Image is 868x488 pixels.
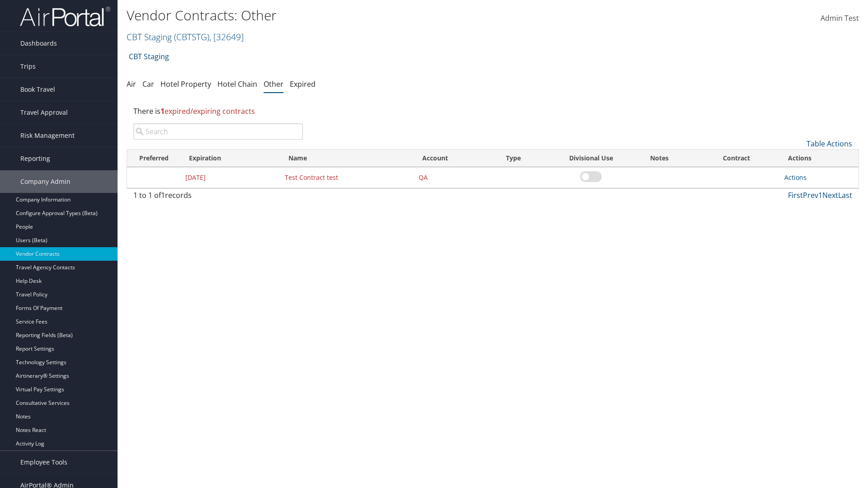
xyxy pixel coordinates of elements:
span: Book Travel [20,78,55,101]
a: Expired [290,79,316,89]
a: Actions [784,173,807,182]
span: Risk Management [20,124,75,147]
a: Air [127,79,136,89]
span: , [ 32649 ] [209,31,244,43]
input: Search [133,123,303,140]
th: Type: activate to sort column ascending [498,150,555,167]
th: Name: activate to sort column ascending [280,150,414,167]
strong: 1 [160,106,165,116]
span: Reporting [20,147,50,170]
a: First [788,190,803,200]
a: CBT Staging [127,31,244,43]
span: Employee Tools [20,451,67,474]
a: Prev [803,190,818,200]
th: Preferred: activate to sort column ascending [127,150,181,167]
span: expired/expiring contracts [160,106,255,116]
th: Expiration: activate to sort column descending [181,150,280,167]
a: Last [838,190,852,200]
span: Travel Approval [20,101,68,124]
th: Account: activate to sort column ascending [414,150,498,167]
span: 1 [161,190,165,200]
th: Notes: activate to sort column ascending [627,150,693,167]
td: [DATE] [181,167,280,188]
a: Next [822,190,838,200]
th: Divisional Use: activate to sort column ascending [556,150,627,167]
img: airportal-logo.png [20,6,110,27]
span: Trips [20,55,36,78]
a: CBT Staging [129,47,169,66]
div: 1 to 1 of records [133,190,303,205]
a: 1 [818,190,822,200]
span: ( CBTSTG ) [174,31,209,43]
a: Hotel Chain [217,79,257,89]
span: Dashboards [20,32,57,55]
a: Hotel Property [160,79,211,89]
div: There is [127,99,859,123]
th: Actions [780,150,859,167]
a: Car [142,79,154,89]
a: Other [264,79,283,89]
h1: Vendor Contracts: Other [127,6,615,25]
span: Company Admin [20,170,71,193]
td: QA [414,167,498,188]
a: Table Actions [807,139,852,149]
a: Admin Test [821,5,859,33]
th: Contract: activate to sort column ascending [693,150,780,167]
span: Admin Test [821,13,859,23]
td: Test Contract test [280,167,414,188]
